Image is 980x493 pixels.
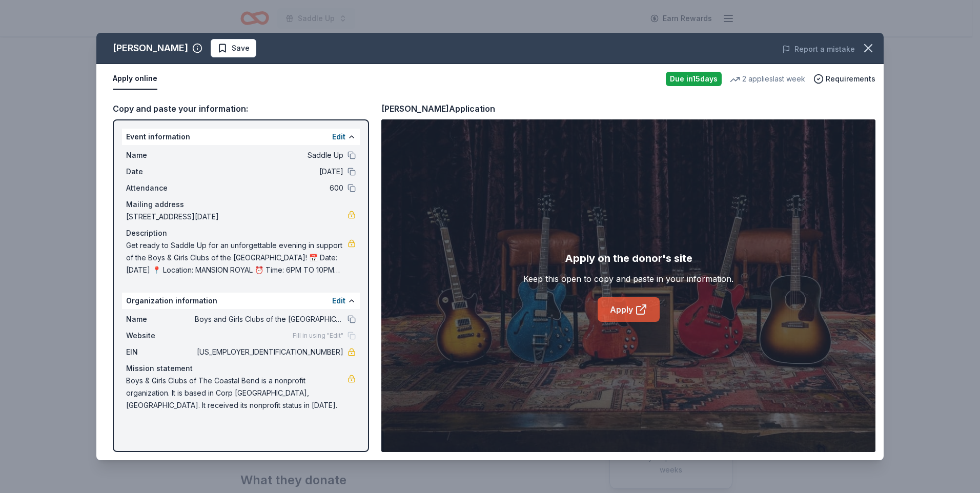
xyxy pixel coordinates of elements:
[211,39,256,57] button: Save
[126,375,348,412] span: Boys & Girls Clubs of The Coastal Bend is a nonprofit organization. It is based in Corp [GEOGRAPH...
[195,346,343,358] span: [US_EMPLOYER_IDENTIFICATION_NUMBER]
[782,43,855,55] button: Report a mistake
[126,227,356,239] div: Description
[126,198,356,211] div: Mailing address
[195,313,343,325] span: Boys and Girls Clubs of the [GEOGRAPHIC_DATA]
[826,73,875,85] span: Requirements
[126,330,195,342] span: Website
[332,131,345,143] button: Edit
[523,273,733,285] div: Keep this open to copy and paste in your information.
[126,149,195,161] span: Name
[332,295,345,307] button: Edit
[598,297,660,322] a: Apply
[126,313,195,325] span: Name
[113,68,157,90] button: Apply online
[195,166,343,178] span: [DATE]
[666,72,722,86] div: Due in 15 days
[293,332,343,340] span: Fill in using "Edit"
[113,40,188,56] div: [PERSON_NAME]
[195,149,343,161] span: Saddle Up
[126,239,348,276] span: Get ready to Saddle Up for an unforgettable evening in support of the Boys & Girls Clubs of the [...
[122,129,360,145] div: Event information
[565,250,692,266] div: Apply on the donor's site
[195,182,343,194] span: 600
[126,362,356,375] div: Mission statement
[113,102,369,115] div: Copy and paste your information:
[126,166,195,178] span: Date
[126,211,348,223] span: [STREET_ADDRESS][DATE]
[730,73,805,85] div: 2 applies last week
[813,73,875,85] button: Requirements
[126,346,195,358] span: EIN
[232,42,250,54] span: Save
[381,102,495,115] div: [PERSON_NAME] Application
[126,182,195,194] span: Attendance
[122,293,360,309] div: Organization information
